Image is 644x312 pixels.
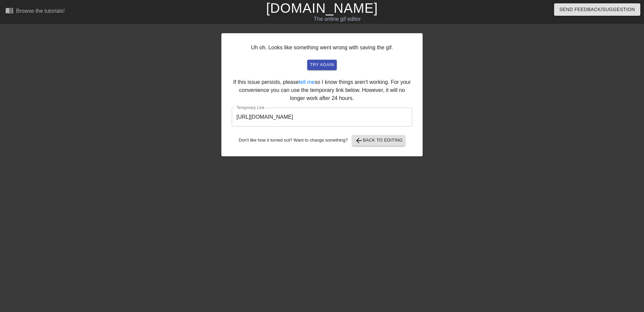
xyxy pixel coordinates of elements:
[16,8,65,14] div: Browse the tutorials!
[266,1,378,15] a: [DOMAIN_NAME]
[218,15,457,23] div: The online gif editor
[307,60,337,70] button: try again
[554,3,640,16] button: Send Feedback/Suggestion
[5,6,13,14] span: menu_book
[299,79,315,85] a: tell me
[355,137,363,145] span: arrow_back
[559,5,635,14] span: Send Feedback/Suggestion
[5,6,65,17] a: Browse the tutorials!
[310,61,334,69] span: try again
[352,135,406,146] button: Back to Editing
[232,108,412,126] input: bare
[232,135,412,146] div: Don't like how it turned out? Want to change something?
[355,137,403,145] span: Back to Editing
[221,33,423,156] div: Uh oh. Looks like something went wrong with saving the gif. If this issue persists, please so I k...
